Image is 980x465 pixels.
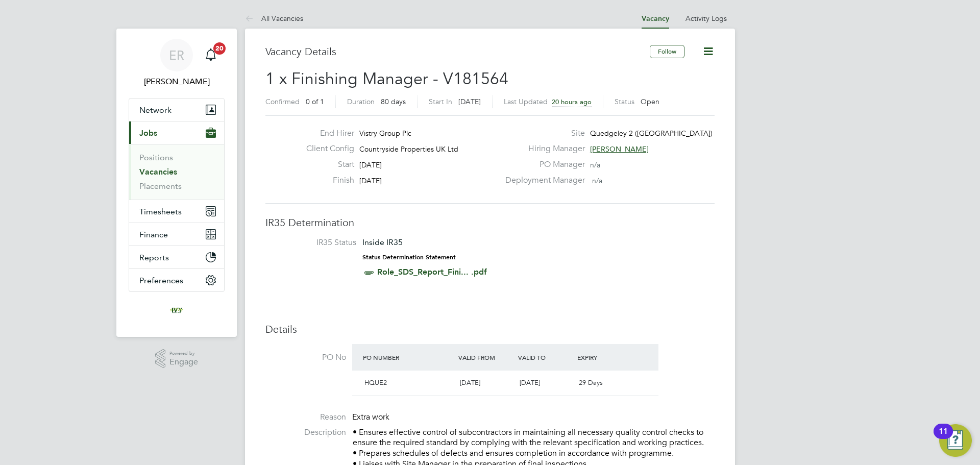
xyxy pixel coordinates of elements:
[592,176,602,185] span: n/a
[352,412,389,422] span: Extra work
[169,358,198,366] span: Engage
[590,129,713,138] span: Quedgeley 2 ([GEOGRAPHIC_DATA])
[504,97,548,106] label: Last Updated
[139,128,157,138] span: Jobs
[265,97,300,106] label: Confirmed
[520,378,540,387] span: [DATE]
[499,175,585,186] label: Deployment Manager
[590,160,600,169] span: n/a
[168,302,185,319] img: ivyresourcegroup-logo-retina.png
[347,97,375,106] label: Duration
[276,237,356,248] label: IR35 Status
[129,99,224,121] button: Network
[155,349,199,369] a: Powered byEngage
[359,160,382,169] span: [DATE]
[377,267,487,277] a: Role_SDS_Report_Fini... .pdf
[298,128,354,139] label: End Hirer
[579,378,603,387] span: 29 Days
[139,105,171,115] span: Network
[360,348,456,366] div: PO Number
[552,97,592,106] span: 20 hours ago
[265,216,715,229] h3: IR35 Determination
[169,349,198,358] span: Powered by
[359,176,382,185] span: [DATE]
[364,378,387,387] span: HQUE2
[213,42,226,55] span: 20
[499,159,585,170] label: PO Manager
[139,181,182,191] a: Placements
[129,144,224,200] div: Jobs
[359,129,411,138] span: Vistry Group Plc
[590,144,649,154] span: [PERSON_NAME]
[139,230,168,239] span: Finance
[129,246,224,268] button: Reports
[201,39,221,71] a: 20
[265,45,650,58] h3: Vacancy Details
[169,48,184,62] span: ER
[245,14,303,23] a: All Vacancies
[456,348,516,366] div: Valid From
[298,143,354,154] label: Client Config
[129,121,224,144] button: Jobs
[460,378,480,387] span: [DATE]
[139,167,177,177] a: Vacancies
[129,223,224,246] button: Finance
[362,237,403,247] span: Inside IR35
[359,144,458,154] span: Countryside Properties UK Ltd
[139,253,169,262] span: Reports
[139,207,182,216] span: Timesheets
[265,69,508,89] span: 1 x Finishing Manager - V181564
[129,200,224,223] button: Timesheets
[685,14,727,23] a: Activity Logs
[499,128,585,139] label: Site
[641,97,659,106] span: Open
[615,97,634,106] label: Status
[429,97,452,106] label: Start In
[265,352,346,363] label: PO No
[129,269,224,291] button: Preferences
[298,175,354,186] label: Finish
[642,14,669,23] a: Vacancy
[650,45,684,58] button: Follow
[265,427,346,438] label: Description
[298,159,354,170] label: Start
[939,424,972,457] button: Open Resource Center, 11 new notifications
[139,276,183,285] span: Preferences
[575,348,634,366] div: Expiry
[265,323,715,336] h3: Details
[306,97,324,106] span: 0 of 1
[129,39,225,88] a: ER[PERSON_NAME]
[265,412,346,423] label: Reason
[516,348,575,366] div: Valid To
[499,143,585,154] label: Hiring Manager
[939,431,948,445] div: 11
[129,302,225,319] a: Go to home page
[139,153,173,162] a: Positions
[129,76,225,88] span: Emma Randall
[381,97,406,106] span: 80 days
[116,29,237,337] nav: Main navigation
[362,254,456,261] strong: Status Determination Statement
[458,97,481,106] span: [DATE]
